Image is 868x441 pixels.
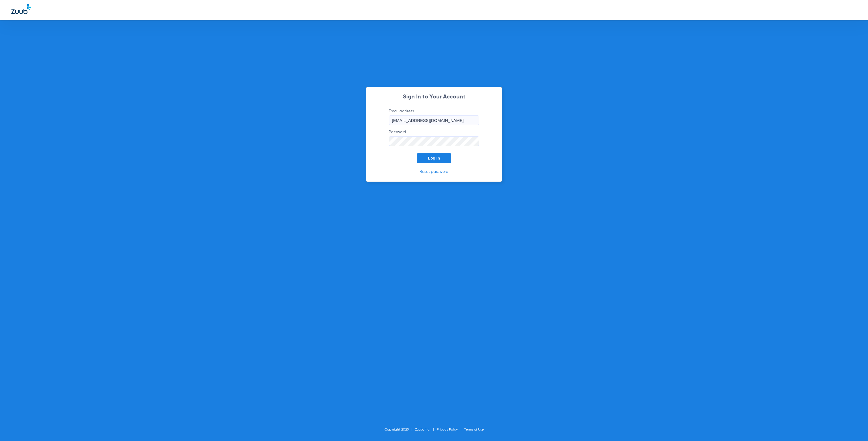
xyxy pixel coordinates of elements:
[389,108,479,125] label: Email address
[389,129,479,146] label: Password
[464,428,484,431] a: Terms of Use
[415,427,437,433] li: Zuub, Inc.
[437,428,458,431] a: Privacy Policy
[380,94,488,100] h2: Sign In to Your Account
[389,136,479,146] input: Password
[385,427,415,433] li: Copyright 2025
[389,115,479,125] input: Email address
[417,153,451,163] button: Log In
[11,4,31,14] img: Zuub Logo
[428,156,440,160] span: Log In
[420,170,448,174] a: Reset password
